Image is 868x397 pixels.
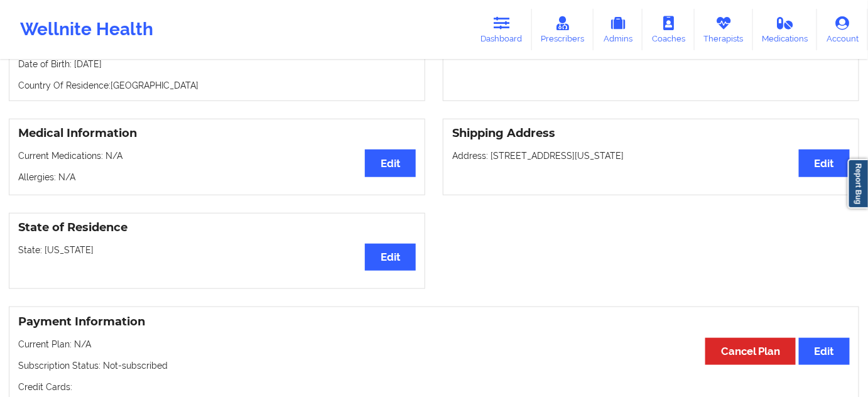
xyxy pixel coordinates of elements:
[18,79,416,92] p: Country Of Residence: [GEOGRAPHIC_DATA]
[532,9,594,50] a: Prescribers
[695,9,753,50] a: Therapists
[472,9,532,50] a: Dashboard
[18,359,850,372] p: Subscription Status: Not-subscribed
[452,126,850,141] h3: Shipping Address
[452,150,850,162] p: Address: [STREET_ADDRESS][US_STATE]
[643,9,695,50] a: Coaches
[365,244,416,271] button: Edit
[799,150,850,177] button: Edit
[365,150,416,177] button: Edit
[799,338,850,365] button: Edit
[18,338,850,351] p: Current Plan: N/A
[848,159,868,209] a: Report Bug
[753,9,818,50] a: Medications
[18,244,416,256] p: State: [US_STATE]
[18,381,850,393] p: Credit Cards:
[18,220,416,235] h3: State of Residence
[18,58,416,70] p: Date of Birth: [DATE]
[18,150,416,162] p: Current Medications: N/A
[18,315,850,329] h3: Payment Information
[817,9,868,50] a: Account
[18,126,416,141] h3: Medical Information
[594,9,643,50] a: Admins
[705,338,796,365] button: Cancel Plan
[18,171,416,183] p: Allergies: N/A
